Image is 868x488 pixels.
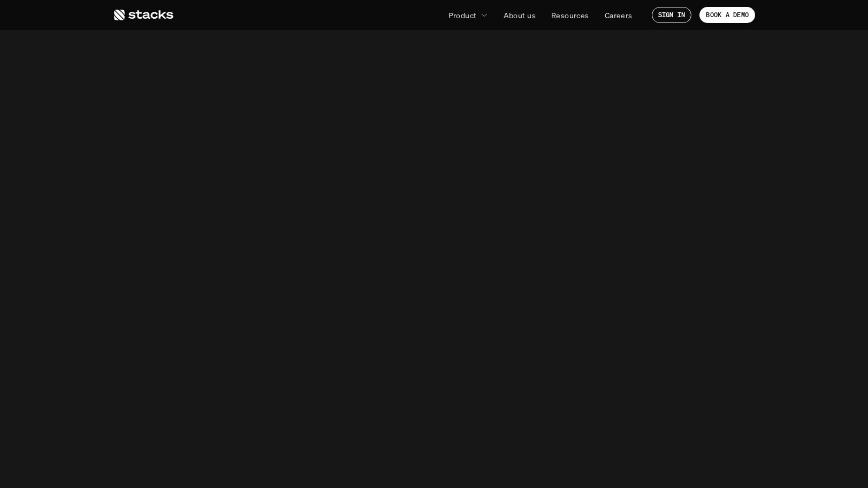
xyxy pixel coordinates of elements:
a: BOOK A DEMO [699,7,755,23]
p: SIGN IN [658,11,686,19]
p: Product [448,10,477,21]
a: Careers [598,5,639,25]
a: About us [497,5,542,25]
p: BOOK A DEMO [706,11,749,19]
a: SIGN IN [652,7,692,23]
p: About us [504,10,536,21]
a: Resources [545,5,596,25]
p: Careers [605,10,633,21]
p: Resources [551,10,589,21]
